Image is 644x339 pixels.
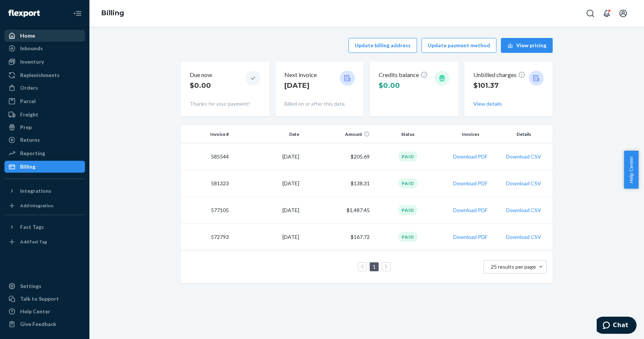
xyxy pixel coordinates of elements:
[20,32,35,39] div: Home
[4,56,85,68] a: Inventory
[491,263,536,270] span: 25 results per page
[181,143,232,170] td: 585544
[190,100,261,108] p: Thanks for your payment!
[4,293,85,305] button: Talk to Support
[398,232,417,242] div: Paid
[443,125,498,143] th: Invoices
[453,153,487,160] button: Download PDF
[232,125,302,143] th: Date
[20,58,44,65] div: Inventory
[498,125,553,143] th: Details
[4,306,85,317] a: Help Center
[4,69,85,81] a: Replenishments
[4,200,85,212] a: Add Integration
[373,125,443,143] th: Status
[4,109,85,121] a: Freight
[20,163,35,170] div: Billing
[302,125,373,143] th: Amount
[371,263,377,270] a: Page 1 is your current page
[4,280,85,292] a: Settings
[181,224,232,250] td: 572793
[597,317,637,335] iframe: Opens a widget where you can chat to one of our agents
[20,136,40,144] div: Returns
[8,10,40,17] img: Flexport logo
[20,223,44,231] div: Fast Tags
[501,38,553,53] button: View pricing
[70,6,85,21] button: Close Navigation
[4,95,85,107] a: Parcel
[4,121,85,133] a: Prep
[422,38,496,53] button: Update payment method
[20,111,38,118] div: Freight
[453,233,487,241] button: Download PDF
[232,224,302,250] td: [DATE]
[302,143,373,170] td: $205.69
[232,197,302,224] td: [DATE]
[4,161,85,173] a: Billing
[453,207,487,214] button: Download PDF
[506,207,541,214] button: Download CSV
[4,30,85,42] a: Home
[506,180,541,187] button: Download CSV
[232,143,302,170] td: [DATE]
[583,6,598,21] button: Open Search Box
[4,147,85,159] a: Reporting
[473,100,502,108] button: View details
[302,224,373,250] td: $167.72
[20,282,41,290] div: Settings
[284,71,317,79] p: Next invoice
[101,9,124,17] a: Billing
[20,239,47,245] div: Add Fast Tag
[506,233,541,241] button: Download CSV
[506,153,541,160] button: Download CSV
[4,221,85,233] button: Fast Tags
[232,170,302,197] td: [DATE]
[4,42,85,54] a: Inbounds
[4,318,85,330] button: Give Feedback
[181,170,232,197] td: 581323
[624,151,638,189] button: Help Center
[348,38,417,53] button: Update billing address
[4,236,85,248] a: Add Fast Tag
[302,197,373,224] td: $1,487.45
[95,3,130,24] ol: breadcrumbs
[20,71,60,79] div: Replenishments
[616,6,631,21] button: Open account menu
[599,6,614,21] button: Open notifications
[181,197,232,224] td: 577105
[398,151,417,161] div: Paid
[398,205,417,215] div: Paid
[473,71,525,79] p: Unbilled charges
[4,82,85,94] a: Orders
[302,170,373,197] td: $138.31
[190,81,212,90] p: $0.00
[4,185,85,197] button: Integrations
[20,97,36,105] div: Parcel
[20,45,43,52] div: Inbounds
[190,71,212,79] p: Due now
[20,295,59,303] div: Talk to Support
[20,124,32,131] div: Prep
[379,81,400,90] span: $0.00
[181,125,232,143] th: Invoice #
[284,100,355,108] p: Billed on or after this date
[20,320,56,328] div: Give Feedback
[20,202,53,209] div: Add Integration
[379,71,428,79] p: Credits balance
[4,134,85,146] a: Returns
[20,150,45,157] div: Reporting
[284,81,317,90] p: [DATE]
[20,308,50,315] div: Help Center
[453,180,487,187] button: Download PDF
[398,178,417,188] div: Paid
[20,187,51,195] div: Integrations
[20,84,38,92] div: Orders
[473,81,525,90] p: $101.37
